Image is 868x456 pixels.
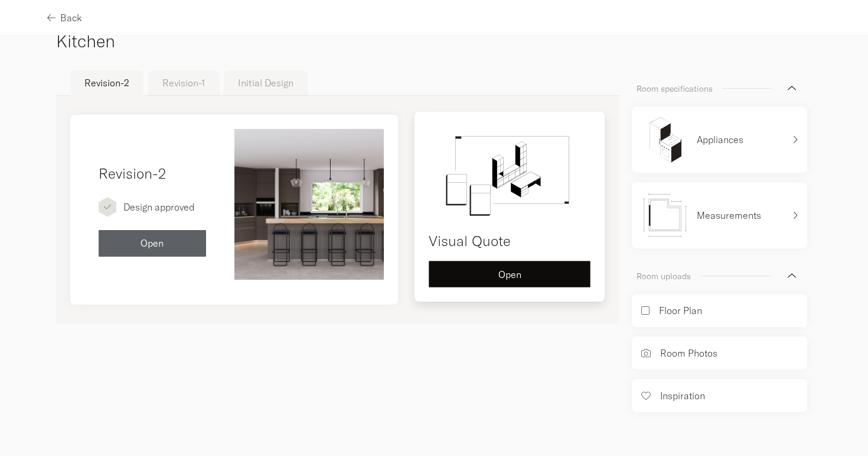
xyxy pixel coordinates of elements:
p: Room Photos [660,346,717,360]
p: Measurements [697,208,761,222]
p: Inspiration [660,389,705,403]
p: Floor Plan [659,303,702,318]
h4: Visual Quote [429,230,590,251]
span: Back [60,13,82,22]
img: appliances.svg [641,116,688,163]
img: measurements.svg [641,192,688,239]
button: Revision-2 [70,70,143,96]
h3: Kitchen [56,28,812,54]
img: Stephen-Brint-Kitchen1_C1-8343.jpg [234,129,384,280]
img: visual-quote.svg [429,126,590,221]
button: Initial Design [224,70,308,95]
p: Room uploads [637,269,691,283]
span: Open [498,270,521,279]
span: Open [141,238,164,248]
button: Revision-1 [148,70,219,95]
p: Room specifications [637,82,713,96]
button: Open [99,230,206,257]
button: Back [47,4,82,31]
p: Design approved [123,200,194,214]
p: Appliances [697,132,743,147]
h4: Revision-2 [99,163,166,184]
button: Open [429,261,590,287]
